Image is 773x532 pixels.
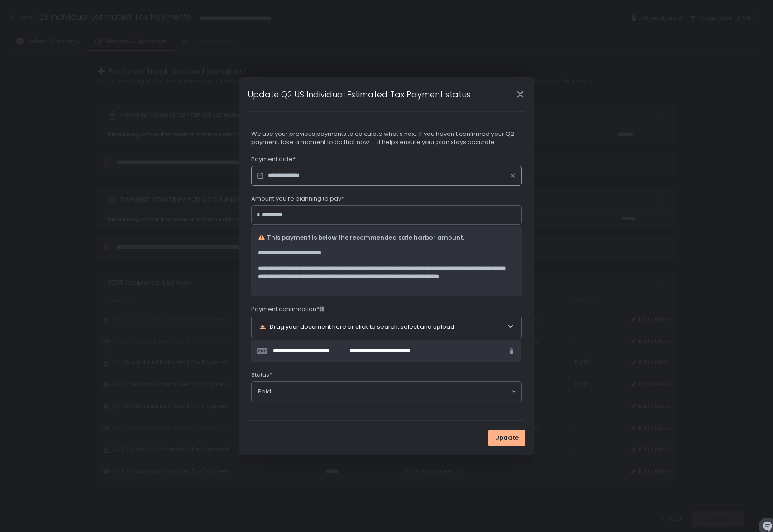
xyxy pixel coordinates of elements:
input: Datepicker input [251,166,522,186]
div: Search for option [252,382,521,402]
span: Payment date* [251,155,296,163]
span: Amount you're planning to pay* [251,195,344,203]
span: Status* [251,371,272,379]
span: Paid [258,388,271,396]
span: We use your previous payments to calculate what's next. If you haven't confirmed your Q2 payment,... [251,130,522,146]
span: Payment confirmation* [251,305,324,313]
input: Search for option [271,387,511,396]
span: Update [495,434,519,442]
div: Close [506,89,534,100]
h1: Update Q2 US Individual Estimated Tax Payment status [248,88,471,101]
span: This payment is below the recommended safe harbor amount. [267,234,464,242]
button: Update [488,430,525,446]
